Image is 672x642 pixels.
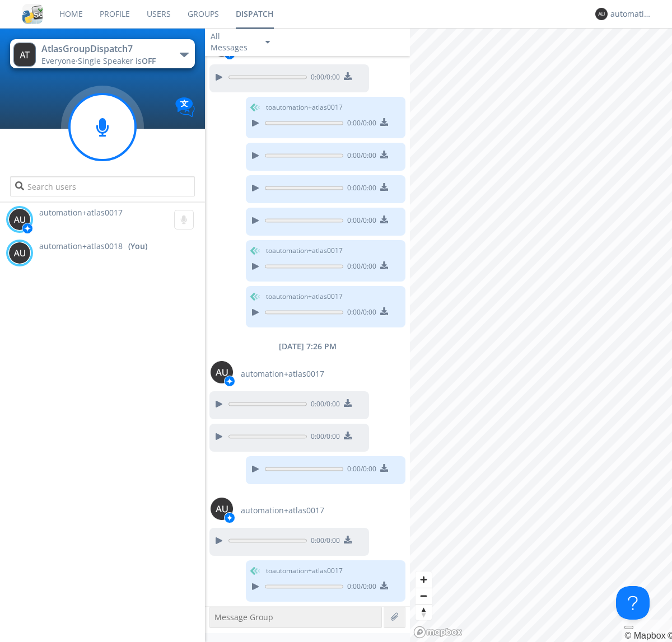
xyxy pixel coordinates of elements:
span: Reset bearing to north [416,604,432,620]
span: to automation+atlas0017 [266,246,343,256]
img: download media button [380,151,388,158]
iframe: Toggle Customer Support [616,586,650,620]
img: download media button [380,464,388,472]
div: Everyone · [41,55,167,67]
img: download media button [380,261,388,269]
img: download media button [380,118,388,126]
span: 0:00 / 0:00 [343,582,376,594]
img: download media button [380,582,388,589]
img: 373638.png [13,43,36,67]
span: automation+atlas0018 [39,241,123,252]
img: 373638.png [211,498,233,520]
img: download media button [344,432,352,439]
img: download media button [344,72,352,80]
img: caret-down-sm.svg [265,41,270,44]
span: 0:00 / 0:00 [343,307,376,320]
button: Zoom in [416,571,432,588]
div: All Messages [211,31,255,53]
img: 373638.png [8,242,31,264]
span: 0:00 / 0:00 [307,72,340,85]
img: download media button [344,536,352,543]
button: Reset bearing to north [416,604,432,620]
img: 373638.png [595,8,608,20]
img: Translation enabled [175,97,195,117]
span: 0:00 / 0:00 [343,261,376,274]
span: 0:00 / 0:00 [343,118,376,130]
img: download media button [344,399,352,407]
span: Zoom out [416,588,432,604]
div: (You) [128,241,147,252]
img: download media button [380,183,388,191]
span: 0:00 / 0:00 [343,183,376,195]
span: 0:00 / 0:00 [307,432,340,444]
span: 0:00 / 0:00 [343,151,376,163]
img: cddb5a64eb264b2086981ab96f4c1ba7 [22,4,43,24]
input: Search users [10,176,194,196]
img: 373638.png [211,361,233,383]
button: Zoom out [416,588,432,604]
span: 0:00 / 0:00 [343,464,376,476]
img: download media button [380,307,388,315]
span: Single Speaker is [78,55,156,66]
span: 0:00 / 0:00 [343,215,376,228]
span: 0:00 / 0:00 [307,399,340,411]
span: to automation+atlas0017 [266,566,343,576]
div: automation+atlas0018 [610,8,652,20]
button: AtlasGroupDispatch7Everyone·Single Speaker isOFF [10,39,194,68]
span: to automation+atlas0017 [266,102,343,113]
span: to automation+atlas0017 [266,292,343,302]
a: Mapbox [624,631,665,640]
span: automation+atlas0017 [39,207,123,218]
button: Toggle attribution [624,626,633,629]
img: download media button [380,215,388,223]
a: Mapbox logo [413,626,463,639]
span: 0:00 / 0:00 [307,536,340,548]
img: 373638.png [8,208,31,231]
span: automation+atlas0017 [241,505,324,516]
div: [DATE] 7:26 PM [205,341,410,352]
div: AtlasGroupDispatch7 [41,43,167,55]
span: automation+atlas0017 [241,368,324,379]
span: OFF [142,55,156,66]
